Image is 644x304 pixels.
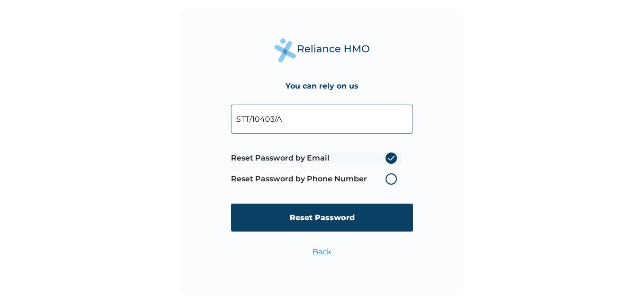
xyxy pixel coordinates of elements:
[231,204,413,232] input: Reset Password
[275,38,369,63] img: Reliance Health's Logo
[231,173,402,185] label: Reset Password by Phone Number
[231,148,402,189] span: Password reset method
[231,105,413,134] input: Your Enrollee ID or Email Address
[313,247,331,256] a: Back
[231,152,402,164] label: Reset Password by Email
[285,81,359,90] h4: You can rely on us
